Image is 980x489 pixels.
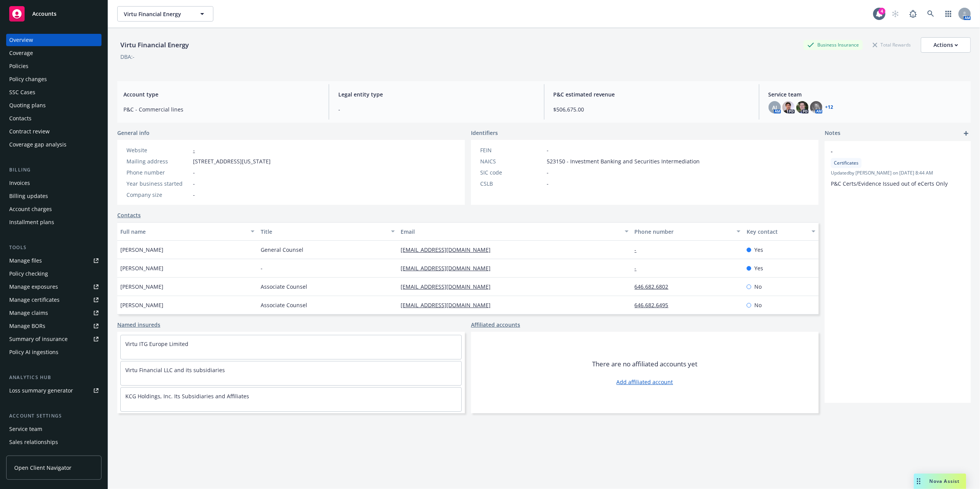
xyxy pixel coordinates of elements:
a: [EMAIL_ADDRESS][DOMAIN_NAME] [401,283,497,290]
div: Phone number [635,228,732,236]
span: $506,675.00 [554,105,750,113]
span: - [547,180,549,188]
span: AJ [772,103,777,111]
div: Full name [120,228,246,236]
div: Year business started [126,180,190,188]
div: SIC code [480,168,544,176]
div: Policy checking [9,268,48,280]
a: Virtu Financial LLC and its subsidiaries [125,366,225,374]
span: Yes [754,246,763,254]
a: Virtu ITG Europe Limited [125,340,188,348]
div: Contacts [9,112,32,125]
a: [EMAIL_ADDRESS][DOMAIN_NAME] [401,246,497,253]
div: DBA: - [120,53,135,61]
span: Associate Counsel [261,301,307,309]
a: Contacts [117,211,141,219]
a: Policy AI ingestions [6,346,101,358]
img: photo [782,101,795,113]
span: Legal entity type [338,90,534,98]
a: Search [923,6,938,22]
div: NAICS [480,157,544,165]
a: Named insureds [117,321,160,329]
div: Contract review [9,125,50,138]
div: CSLB [480,180,544,188]
a: Account charges [6,203,101,215]
div: Business Insurance [804,40,863,50]
div: 4 [879,8,885,15]
a: KCG Holdings, Inc. Its Subsidiaries and Affiliates [125,393,249,400]
button: Title [258,222,398,241]
a: Affiliated accounts [471,321,520,329]
div: Manage exposures [9,281,58,293]
a: Service team [6,423,101,435]
a: Coverage gap analysis [6,138,101,151]
div: Key contact [747,228,807,236]
button: Nova Assist [914,474,966,489]
button: Email [398,222,632,241]
button: Full name [117,222,258,241]
a: Installment plans [6,216,101,228]
div: Website [126,146,190,154]
div: Service team [9,423,42,435]
img: photo [796,101,809,113]
span: Manage exposures [6,281,101,293]
span: Nova Assist [930,478,960,484]
div: Virtu Financial Energy [117,40,192,50]
div: Title [261,228,386,236]
a: [EMAIL_ADDRESS][DOMAIN_NAME] [401,264,497,272]
div: Sales relationships [9,436,58,448]
span: Open Client Navigator [14,464,72,472]
a: 646.682.6802 [635,283,675,290]
div: Total Rewards [869,40,915,50]
div: Drag to move [914,474,923,489]
div: Related accounts [9,449,53,461]
a: Switch app [941,6,956,22]
div: Manage certificates [9,294,60,306]
span: Account type [123,90,319,98]
span: P&C estimated revenue [554,90,750,98]
span: - [193,168,195,176]
div: Coverage [9,47,33,59]
div: Manage BORs [9,320,45,332]
div: Manage claims [9,307,48,319]
span: - [547,168,549,176]
span: [PERSON_NAME] [120,301,163,309]
a: SSC Cases [6,86,101,98]
a: Policies [6,60,101,72]
span: Virtu Financial Energy [124,10,190,18]
a: Manage claims [6,307,101,319]
div: Coverage gap analysis [9,138,67,151]
button: Phone number [632,222,744,241]
div: Overview [9,34,33,46]
span: [PERSON_NAME] [120,264,163,272]
span: Service team [769,90,965,98]
span: Updated by [PERSON_NAME] on [DATE] 8:44 AM [831,170,965,176]
span: - [547,146,549,154]
a: Related accounts [6,449,101,461]
span: [PERSON_NAME] [120,246,163,254]
div: Quoting plans [9,99,46,111]
span: No [754,301,762,309]
span: No [754,283,762,291]
a: 646.682.6495 [635,301,675,309]
div: Account charges [9,203,52,215]
span: [PERSON_NAME] [120,283,163,291]
a: Manage certificates [6,294,101,306]
div: Phone number [126,168,190,176]
span: Notes [825,129,840,138]
span: There are no affiliated accounts yet [592,359,697,369]
a: [EMAIL_ADDRESS][DOMAIN_NAME] [401,301,497,309]
span: General info [117,129,150,137]
span: Certificates [834,160,859,166]
a: Manage BORs [6,320,101,332]
div: Account settings [6,412,101,420]
div: Policy AI ingestions [9,346,58,358]
div: Mailing address [126,157,190,165]
div: SSC Cases [9,86,35,98]
span: 523150 - Investment Banking and Securities Intermediation [547,157,700,165]
a: Accounts [6,3,101,25]
a: Billing updates [6,190,101,202]
div: Billing updates [9,190,48,202]
span: - [193,180,195,188]
div: Manage files [9,254,42,267]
